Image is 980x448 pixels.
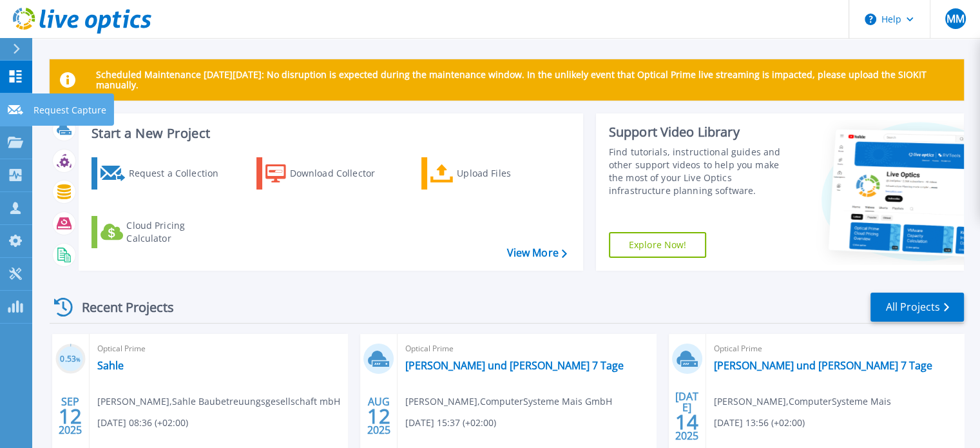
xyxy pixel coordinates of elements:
span: % [76,356,81,363]
a: Upload Files [421,157,565,190]
h3: Start a New Project [91,126,566,141]
a: [PERSON_NAME] und [PERSON_NAME] 7 Tage [405,359,624,372]
div: Upload Files [457,161,560,186]
span: [DATE] 08:36 (+02:00) [97,416,188,430]
div: Request a Collection [128,161,231,186]
div: AUG 2025 [367,393,391,440]
span: [PERSON_NAME] , ComputerSysteme Mais GmbH [405,394,612,409]
div: Recent Projects [50,291,191,323]
div: Cloud Pricing Calculator [126,219,229,245]
a: Download Collector [256,157,400,190]
a: Explore Now! [609,232,707,258]
div: Download Collector [290,161,393,186]
p: Request Capture [34,93,106,127]
p: Scheduled Maintenance [DATE][DATE]: No disruption is expected during the maintenance window. In t... [96,70,954,90]
span: [DATE] 15:37 (+02:00) [405,416,496,430]
span: [DATE] 13:56 (+02:00) [714,416,805,430]
h3: 0.53 [55,352,86,367]
span: [PERSON_NAME] , ComputerSysteme Mais [714,394,891,409]
a: View More [506,247,566,259]
div: Support Video Library [609,124,794,141]
span: 14 [675,416,698,427]
span: Optical Prime [97,342,340,356]
span: 12 [367,411,390,422]
span: [PERSON_NAME] , Sahle Baubetreuungsgesellschaft mbH [97,394,340,409]
span: 12 [59,411,82,422]
span: Optical Prime [714,342,956,356]
span: Optical Prime [405,342,648,356]
a: [PERSON_NAME] und [PERSON_NAME] 7 Tage [714,359,932,372]
a: Request a Collection [91,157,235,190]
a: Sahle [97,359,124,372]
div: [DATE] 2025 [675,393,699,440]
a: Cloud Pricing Calculator [91,216,235,248]
span: MM [946,14,964,24]
a: All Projects [870,293,964,322]
div: SEP 2025 [58,393,82,440]
div: Find tutorials, instructional guides and other support videos to help you make the most of your L... [609,146,794,197]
